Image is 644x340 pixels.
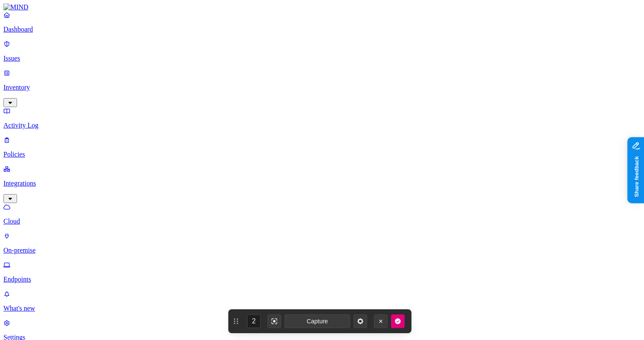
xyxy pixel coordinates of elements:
[3,11,641,33] a: Dashboard
[3,107,641,129] a: Activity Log
[3,55,641,62] p: Issues
[3,218,641,225] p: Cloud
[3,3,29,11] img: MIND
[3,261,641,283] a: Endpoints
[3,3,641,11] a: MIND
[3,84,641,91] p: Inventory
[3,151,641,158] p: Policies
[3,122,641,129] p: Activity Log
[3,232,641,254] a: On-premise
[3,247,641,254] p: On-premise
[3,276,641,283] p: Endpoints
[3,136,641,158] a: Policies
[3,203,641,225] a: Cloud
[3,305,641,312] p: What's new
[3,40,641,62] a: Issues
[3,180,641,187] p: Integrations
[3,290,641,312] a: What's new
[3,69,641,106] a: Inventory
[3,165,641,202] a: Integrations
[3,26,641,33] p: Dashboard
